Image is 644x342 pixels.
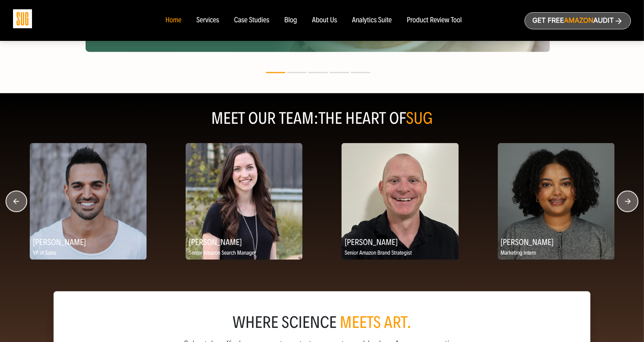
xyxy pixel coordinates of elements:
[30,143,147,260] img: Jeff Siddiqi, VP of Sales
[13,9,32,28] img: Sug
[186,235,302,249] h2: [PERSON_NAME]
[165,16,181,25] a: Home
[71,315,573,330] div: where science
[407,16,462,25] a: Product Review Tool
[30,249,147,258] p: VP of Sales
[186,249,302,258] p: Senior Amazon Search Manager
[340,313,411,332] span: meets art.
[284,16,297,25] a: Blog
[342,235,458,249] h2: [PERSON_NAME]
[498,235,615,249] h2: [PERSON_NAME]
[498,143,615,260] img: Hanna Tekle, Marketing Intern
[564,17,593,25] span: Amazon
[342,143,458,260] img: Kortney Kay, Senior Amazon Brand Strategist
[234,16,269,25] a: Case Studies
[196,16,219,25] a: Services
[312,16,337,25] a: About Us
[186,143,302,260] img: Rene Crandall, Senior Amazon Search Manager
[525,12,631,29] a: Get freeAmazonAudit
[406,109,433,128] span: SUG
[342,249,458,258] p: Senior Amazon Brand Strategist
[352,16,392,25] a: Analytics Suite
[498,249,615,258] p: Marketing Intern
[30,235,147,249] h2: [PERSON_NAME]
